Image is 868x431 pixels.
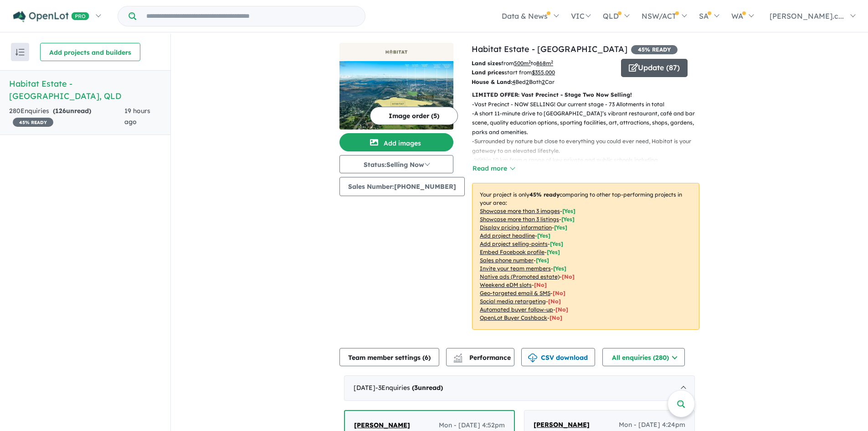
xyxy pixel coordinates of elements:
img: sort.svg [15,49,25,56]
span: [No] [548,298,561,305]
u: Add project headline [480,232,535,239]
span: [ Yes ] [553,265,566,272]
b: Land sizes [472,60,501,67]
p: start from [472,68,614,77]
button: Read more [472,163,515,174]
span: Mon - [DATE] 4:24pm [619,420,685,431]
span: Performance [455,353,511,362]
span: - 3 Enquir ies [375,384,443,392]
p: from [472,59,614,68]
span: [ Yes ] [537,232,550,239]
img: Habitat Estate - Mount Kynoch Logo [343,47,450,57]
p: - Surrounded by nature but close to everything you could ever need, Habitat is your gateway to an... [472,137,707,156]
span: [ Yes ] [536,257,549,264]
u: Social media retargeting [480,298,546,305]
img: bar-chart.svg [453,356,462,362]
span: to [531,60,553,67]
div: [DATE] [344,375,695,401]
span: [ Yes ] [562,208,575,214]
span: [No] [562,273,575,280]
span: 3 [414,384,418,392]
span: 6 [425,353,428,362]
b: House & Land: [472,78,512,85]
button: Performance [446,348,514,366]
button: CSV download [521,348,595,366]
a: Habitat Estate - [GEOGRAPHIC_DATA] [472,44,627,54]
div: 280 Enquir ies [9,106,124,128]
span: [ Yes ] [550,240,563,247]
u: 868 m [536,60,553,67]
a: Habitat Estate - Mount Kynoch LogoHabitat Estate - Mount Kynoch [339,43,453,130]
p: - Within 10 km from a range of key private and public schools including [GEOGRAPHIC_DATA], [GEOGR... [472,156,707,183]
span: 45 % READY [13,118,53,127]
b: 45 % ready [529,191,560,198]
u: OpenLot Buyer Cashback [480,314,547,321]
p: LIMITED OFFER: Vast Precinct - Stage Two Now Selling! [472,90,699,99]
strong: ( unread) [53,107,91,115]
button: Sales Number:[PHONE_NUMBER] [339,177,465,196]
span: [No] [555,306,568,313]
span: 45 % READY [631,45,678,54]
span: [PERSON_NAME].c... [770,11,844,21]
span: 126 [55,107,66,115]
u: Showcase more than 3 images [480,208,560,214]
span: [No] [550,314,562,321]
button: Image order (5) [370,107,458,125]
u: $ 355,000 [532,69,555,76]
span: [ Yes ] [547,249,560,255]
u: 2 [526,78,529,85]
u: Sales phone number [480,257,534,264]
strong: ( unread) [412,384,443,392]
button: Add images [339,133,453,151]
p: Your project is only comparing to other top-performing projects in your area: - - - - - - - - - -... [472,183,699,330]
u: Native ads (Promoted estate) [480,273,560,280]
button: Update (87) [621,59,688,77]
u: Embed Facebook profile [480,249,544,255]
p: - A short 11-minute drive to [GEOGRAPHIC_DATA]’s vibrant restaurant, café and bar scene, quality... [472,109,707,137]
span: [No] [534,281,547,288]
img: download icon [528,353,537,363]
h5: Habitat Estate - [GEOGRAPHIC_DATA] , QLD [9,78,161,102]
u: 2 [542,78,545,85]
p: Bed Bath Car [472,78,614,87]
button: Add projects and builders [40,43,140,61]
u: Add project selling-points [480,240,548,247]
b: Land prices [472,69,504,76]
button: All enquiries (280) [602,348,685,366]
u: Weekend eDM slots [480,281,532,288]
button: Team member settings (6) [339,348,439,366]
a: [PERSON_NAME] [534,420,590,431]
span: [No] [553,290,565,296]
span: 19 hours ago [124,107,150,126]
u: Geo-targeted email & SMS [480,290,550,296]
a: [PERSON_NAME] [354,420,410,431]
span: [PERSON_NAME] [534,421,590,429]
u: Display pricing information [480,224,552,231]
u: 4 [512,78,515,85]
u: Invite your team members [480,265,551,272]
u: 500 m [514,60,531,67]
img: line-chart.svg [454,353,462,358]
p: - Vast Precinct - NOW SELLING! Our current stage - 73 Allotments in total [472,100,707,109]
span: [ Yes ] [561,216,575,223]
button: Status:Selling Now [339,155,453,173]
sup: 2 [551,59,553,64]
img: Openlot PRO Logo White [13,11,89,22]
sup: 2 [529,59,531,64]
input: Try estate name, suburb, builder or developer [138,6,363,26]
img: Habitat Estate - Mount Kynoch [339,61,453,130]
span: [ Yes ] [554,224,567,231]
span: Mon - [DATE] 4:52pm [439,420,505,431]
span: [PERSON_NAME] [354,421,410,429]
u: Showcase more than 3 listings [480,216,559,223]
u: Automated buyer follow-up [480,306,553,313]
